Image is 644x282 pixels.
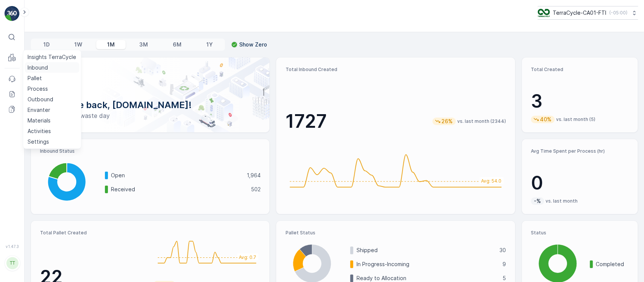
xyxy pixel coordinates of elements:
[538,6,638,20] button: TerraCycle-CA01-FTI(-05:00)
[596,260,629,268] p: Completed
[43,41,50,48] p: 1D
[531,172,629,194] p: 0
[503,260,506,268] p: 9
[538,9,550,17] img: TC_BVHiTW6.png
[531,148,629,154] p: Avg Time Spent per Process (hr)
[139,41,148,48] p: 3M
[5,250,20,276] button: TT
[251,186,260,193] p: 502
[43,99,257,111] p: Welcome back, [DOMAIN_NAME]!
[503,274,506,282] p: 5
[539,116,552,123] p: 40%
[609,10,627,16] p: ( -05:00 )
[23,250,67,258] p: [DOMAIN_NAME]
[457,118,506,124] p: vs. last month (2344)
[356,274,497,282] p: Ready to Allocation
[531,67,629,73] p: Total Created
[6,257,18,269] div: TT
[40,230,147,236] p: Total Pallet Created
[111,186,246,193] p: Received
[239,41,267,48] p: Show Zero
[553,9,606,17] p: TerraCycle-CA01-FTI
[17,34,25,40] p: ⌘B
[23,258,67,276] p: [EMAIL_ADDRESS][PERSON_NAME][DOMAIN_NAME]
[356,246,494,254] p: Shipped
[40,148,260,154] p: Inbound Status
[43,111,257,120] p: Have a zero-waste day
[5,244,20,249] span: v 1.47.3
[531,90,629,113] p: 3
[556,116,595,122] p: vs. last month (5)
[111,172,241,179] p: Open
[107,41,115,48] p: 1M
[285,230,506,236] p: Pallet Status
[500,246,506,254] p: 30
[173,41,181,48] p: 6M
[531,230,629,236] p: Status
[285,67,506,73] p: Total Inbound Created
[356,260,497,268] p: In Progress-Incoming
[441,118,453,125] p: 26%
[533,197,542,205] p: -%
[285,110,326,133] p: 1727
[246,172,260,179] p: 1,964
[546,198,578,204] p: vs. last month
[206,41,212,48] p: 1Y
[5,6,20,21] img: logo
[74,41,82,48] p: 1W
